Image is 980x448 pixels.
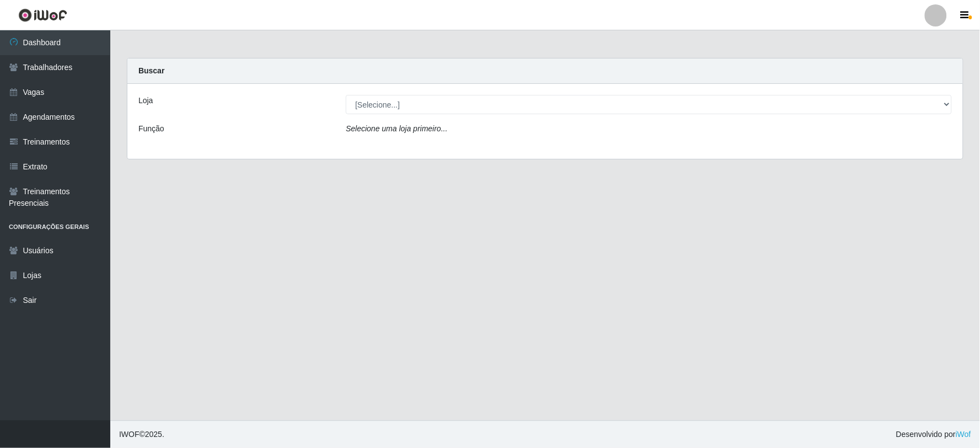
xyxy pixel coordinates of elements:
[896,429,971,440] span: Desenvolvido por
[18,8,67,22] img: CoreUI Logo
[138,66,164,75] strong: Buscar
[346,124,447,133] i: Selecione uma loja primeiro...
[956,430,971,439] a: iWof
[138,123,164,135] label: Função
[138,95,153,106] label: Loja
[119,430,140,439] span: IWOF
[119,429,164,440] span: © 2025 .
